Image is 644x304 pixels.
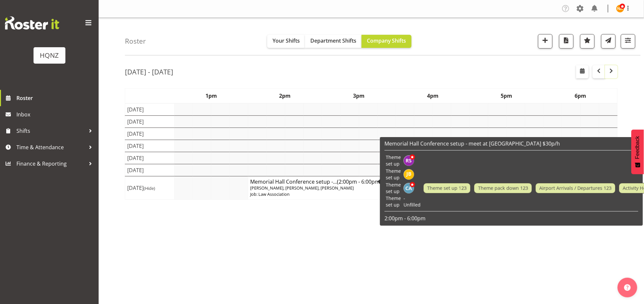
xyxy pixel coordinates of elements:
img: nickylee-anderson10357.jpg [616,5,624,12]
td: Theme set up [385,168,402,181]
button: Download a PDF of the roster according to the set date range. [559,34,574,49]
span: - Unfilled [404,195,421,208]
h4: Roster [125,37,146,45]
td: [DATE] [125,128,175,140]
td: [DATE] [125,176,175,199]
span: Airport Arrivals / Departures 123 [539,185,612,192]
span: Inbox [16,110,95,119]
span: Time & Attendance [16,142,85,152]
button: Send a list of all shifts for the selected filtered period to all rostered employees. [601,34,616,49]
button: Department Shifts [305,35,362,48]
button: Filter Shifts [621,34,635,49]
button: Add a new shift [538,34,553,49]
span: Roster [16,93,95,103]
span: [PERSON_NAME], [PERSON_NAME], [PERSON_NAME] [250,185,354,191]
td: [DATE] [125,103,175,116]
td: Theme set up [385,195,402,208]
th: 4pm [396,88,470,103]
button: Highlight an important date within the roster. [580,34,595,49]
img: chloe-amer5770.jpg [404,183,414,193]
span: Finance & Reporting [16,159,85,169]
p: Job: Law Association [250,191,541,197]
th: 1pm [174,88,248,103]
td: [DATE] [125,164,175,176]
button: Your Shifts [267,35,305,48]
td: [DATE] [125,115,175,128]
p: 2:00pm - 6:00pm [385,215,638,222]
th: 6pm [544,88,618,103]
span: Your Shifts [273,37,300,44]
button: Select a specific date within the roster. [576,65,589,78]
th: 2pm [248,88,322,103]
span: Department Shifts [310,37,356,44]
h4: Memorial Hall Conference setup -... [250,178,541,185]
img: help-xxl-2.png [624,284,631,291]
button: Feedback - Show survey [632,130,644,174]
span: Shifts [16,126,85,136]
h6: Memorial Hall Conference setup - meet at [GEOGRAPHIC_DATA] $30p/h [385,140,638,147]
div: HQNZ [40,51,59,60]
button: Company Shifts [362,35,412,48]
span: Feedback [635,136,641,159]
img: jenna-barratt-elloway7115.jpg [404,169,414,180]
img: Rosterit website logo [5,16,59,30]
td: Theme set up [385,154,402,168]
th: 3pm [322,88,396,103]
span: Company Shifts [367,37,406,44]
span: Theme pack down 123 [478,185,528,192]
span: (2:00pm - 6:00pm) [337,178,381,185]
td: Theme set up [385,181,402,195]
th: 5pm [470,88,544,103]
td: [DATE] [125,140,175,152]
td: [DATE] [125,152,175,164]
h2: [DATE] - [DATE] [125,68,173,76]
span: Theme set up 123 [427,185,467,192]
span: (Hide) [144,185,155,191]
img: rebecca-shaw5948.jpg [404,155,414,166]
